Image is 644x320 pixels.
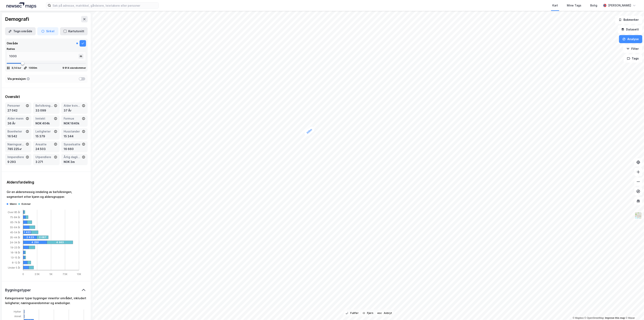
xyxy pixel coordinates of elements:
tspan: 35-44 år [10,236,20,239]
div: 1 422 [24,231,32,234]
div: 16 542 [7,134,29,139]
div: Kvinner [22,202,31,206]
div: 16 660 [64,147,85,151]
button: Bokmerker [615,16,642,24]
tspan: 24-34 år [10,241,20,244]
div: 3 271 [35,159,57,164]
tspan: 16-18 år [10,251,20,254]
tspan: 19-23 år [10,246,20,249]
a: Mapbox [573,317,584,319]
button: Filter [623,45,642,53]
div: Mine Tags [567,3,581,8]
div: Alder kvinner [64,103,81,108]
div: NOK 404k [35,121,57,126]
tspan: 0 [22,273,24,276]
tspan: Under 5 år [8,266,20,269]
tspan: 13-15 år [11,256,20,259]
div: Personer [7,103,25,108]
div: Årlig dagligvareforbruk [64,155,81,159]
input: Søk på adresse, matrikkel, gårdeiere, leietakere eller personer [51,2,159,8]
tspan: 7.5K [63,273,67,276]
tspan: Over 85 år [8,211,20,214]
div: Vis presisjon [7,76,26,81]
button: Datasett [618,25,642,33]
div: NOK 1640k [64,121,85,126]
div: NOK 3m [64,159,85,164]
div: 15 379 [35,134,57,139]
div: Område [7,41,18,46]
tspan: 45-54 år [10,231,20,234]
div: Befolkning dagtid [35,103,53,108]
div: 33 099 [35,108,57,113]
div: Aldersfordeling [7,180,86,185]
div: Utpendlere [35,155,53,159]
div: 36 År [7,121,29,126]
div: Sysselsatte [64,142,81,147]
div: Gir en aldersmessig inndeling av befolkningen, segmentert etter kjønn og aldersgrupper. [7,190,86,199]
div: Menn [10,202,17,206]
div: 1000 m [29,66,37,70]
div: [PERSON_NAME] [608,3,631,8]
div: Demografi [5,16,29,22]
tspan: 2.5K [35,273,40,276]
button: Kartutsnitt [60,27,88,35]
div: 15 344 [64,134,85,139]
div: 4 250 [31,241,55,244]
img: Z [635,212,642,219]
div: 27 042 [7,108,29,113]
button: Sirkel [37,27,58,35]
div: Husstander [64,129,81,134]
tspan: Annet [14,315,21,318]
tspan: Hytter [14,310,21,313]
button: Analyse [619,35,642,43]
div: Kategoriserer typer bygninger innenfor området, inkludert leiligheter, næringseiendommer og enebo... [5,296,88,305]
div: 9 914 eiendommer [62,66,86,70]
div: Kart [552,3,558,8]
a: Improve this map [605,317,625,319]
iframe: Chat Widget [624,301,644,320]
div: Alder menn [7,116,25,121]
tspan: 10K [77,273,81,276]
div: Ansatte [35,142,53,147]
div: Map marker [303,126,315,137]
div: Bolig [590,3,597,8]
tspan: 75-84 år [10,216,20,219]
div: 3,14 k㎡ [11,66,21,70]
div: Næringsareal [7,142,25,147]
div: 24 503 [35,147,57,151]
tspan: 5K [50,273,53,276]
button: Tegn område [5,27,36,35]
tspan: 65-74 år [10,221,20,224]
div: Radius [7,47,86,51]
div: Inntekt [35,116,53,121]
button: Tags [624,54,642,63]
a: OpenStreetMap [585,317,604,319]
div: 9 293 [7,159,29,164]
tspan: 55-64 år [10,226,20,229]
div: m [79,54,83,59]
img: logo.a4113a55bc3d86da70a041830d287a7e.svg [6,2,36,8]
input: m [7,52,79,61]
div: 2 087 [39,236,51,239]
div: 2 423 [26,236,40,239]
div: Oversikt [5,94,88,99]
tspan: 6-12 år [12,261,20,264]
div: Leiligheter [35,129,53,134]
div: Innpendlere [7,155,25,159]
div: Boenheter [7,129,25,134]
div: 785 225㎡ [7,147,29,151]
div: 4 663 [56,241,82,244]
div: 37 År [64,108,85,113]
div: Bygningstyper [5,288,31,293]
div: Formue [64,116,81,121]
